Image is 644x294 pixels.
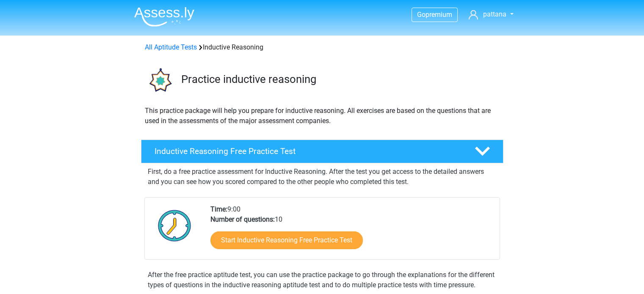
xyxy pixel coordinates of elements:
[141,63,177,99] img: inductive reasoning
[153,204,196,247] img: Clock
[417,11,426,19] span: Go
[412,9,457,20] a: Gopremium
[483,10,506,18] span: pattana
[134,7,194,27] img: Assessly
[210,215,275,223] b: Number of questions:
[138,140,507,163] a: Inductive Reasoning Free Practice Test
[204,204,499,259] div: 9:00 10
[144,270,500,290] div: After the free practice aptitude test, you can use the practice package to go through the explana...
[155,146,461,156] h4: Inductive Reasoning Free Practice Test
[210,231,363,249] a: Start Inductive Reasoning Free Practice Test
[148,167,497,187] p: First, do a free practice assessment for Inductive Reasoning. After the test you get access to th...
[145,106,500,126] p: This practice package will help you prepare for inductive reasoning. All exercises are based on t...
[465,9,517,19] a: pattana
[426,11,452,19] span: premium
[145,43,197,51] a: All Aptitude Tests
[210,205,227,213] b: Time:
[181,73,497,86] h3: Practice inductive reasoning
[141,42,503,52] div: Inductive Reasoning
